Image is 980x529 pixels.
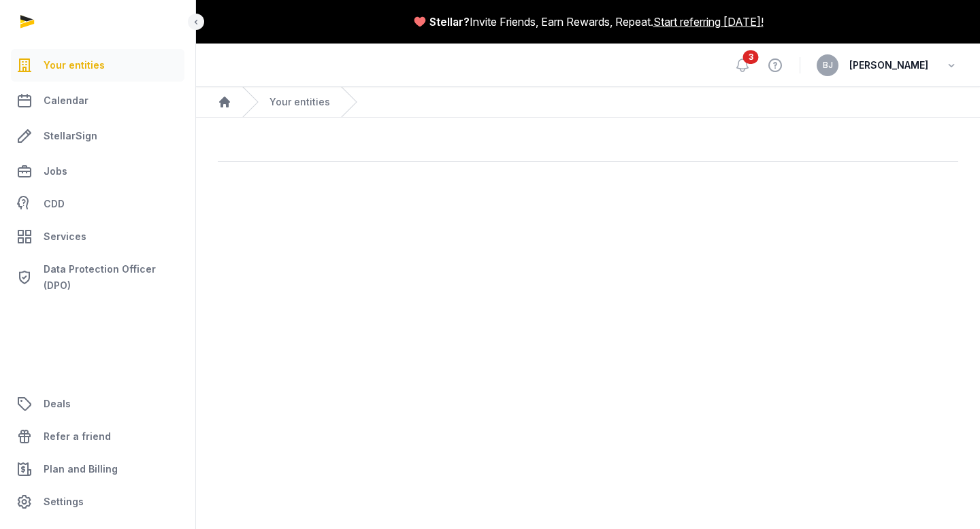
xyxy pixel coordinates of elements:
[11,256,184,299] a: Data Protection Officer (DPO)
[44,57,105,73] span: Your entities
[429,14,470,30] span: Stellar?
[743,50,759,64] span: 3
[44,228,86,245] span: Services
[44,461,118,477] span: Plan and Billing
[44,92,88,109] span: Calendar
[44,196,65,212] span: CDD
[653,14,764,30] a: Start referring [DATE]!
[11,453,184,485] a: Plan and Billing
[11,420,184,453] a: Refer a friend
[44,261,179,294] span: Data Protection Officer (DPO)
[44,428,111,445] span: Refer a friend
[11,190,184,218] a: CDD
[44,396,71,412] span: Deals
[11,388,184,420] a: Deals
[823,61,833,69] span: BJ
[849,57,928,73] span: [PERSON_NAME]
[44,163,67,180] span: Jobs
[11,155,184,188] a: Jobs
[11,220,184,253] a: Services
[196,87,980,118] nav: Breadcrumb
[11,485,184,518] a: Settings
[44,494,84,510] span: Settings
[269,95,330,109] a: Your entities
[11,49,184,82] a: Your entities
[44,128,97,144] span: StellarSign
[11,120,184,152] a: StellarSign
[11,84,184,117] a: Calendar
[817,54,838,76] button: BJ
